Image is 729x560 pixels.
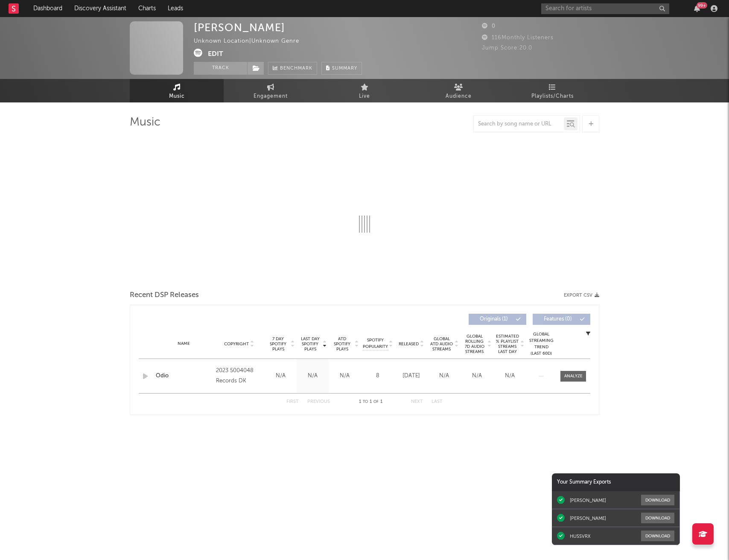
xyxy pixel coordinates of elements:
span: Music [169,91,185,102]
div: HUSSVRX [570,533,591,539]
div: N/A [463,372,491,380]
span: Last Day Spotify Plays [299,336,321,352]
div: [PERSON_NAME] [194,21,285,34]
span: Recent DSP Releases [130,290,199,300]
div: N/A [299,372,327,380]
button: Download [641,513,674,523]
span: to [363,400,368,404]
span: Spotify Popularity [363,337,388,350]
div: Name [156,341,212,347]
span: Estimated % Playlist Streams Last Day [496,334,519,354]
input: Search for artists [541,3,669,14]
button: Summary [321,62,362,75]
button: Track [194,62,247,75]
span: Summary [332,66,357,71]
div: 2023 5004048 Records DK [216,366,262,386]
span: 116 Monthly Listeners [482,35,554,41]
button: Next [411,400,423,404]
a: Engagement [224,79,318,102]
button: Download [641,531,674,541]
span: Global Rolling 7D Audio Streams [463,334,486,354]
span: ATD Spotify Plays [331,336,353,352]
button: Edit [208,49,223,59]
span: Copyright [224,341,249,347]
a: Live [318,79,411,102]
div: Global Streaming Trend (Last 60D) [528,331,554,357]
button: First [286,400,299,404]
button: Previous [307,400,330,404]
div: N/A [331,372,359,380]
div: [PERSON_NAME] [570,515,606,521]
div: 99 + [697,2,707,9]
div: Unknown Location | Unknown Genre [194,36,309,47]
span: Features ( 0 ) [538,317,577,322]
div: Your Summary Exports [552,473,680,491]
span: Benchmark [280,64,312,74]
button: Export CSV [564,293,599,298]
button: Download [641,495,674,505]
div: N/A [267,372,295,380]
span: 7 Day Spotify Plays [267,336,289,352]
span: Released [399,341,419,347]
span: Originals ( 1 ) [474,317,513,322]
a: Music [130,79,224,102]
span: Jump Score: 20.0 [482,45,532,51]
div: 8 [363,372,393,380]
div: [PERSON_NAME] [570,497,606,503]
a: Playlists/Charts [505,79,599,102]
div: [DATE] [397,372,426,380]
input: Search by song name or URL [474,121,564,128]
button: Last [432,400,443,404]
span: of [373,400,379,404]
span: 0 [482,23,496,29]
span: Playlists/Charts [531,91,574,102]
div: 1 1 1 [347,397,394,407]
div: N/A [496,372,524,380]
div: N/A [430,372,458,380]
button: 99+ [694,5,700,12]
a: Benchmark [268,62,317,75]
span: Engagement [254,91,288,102]
span: Global ATD Audio Streams [430,336,453,352]
button: Features(0) [533,314,590,325]
a: Odio [156,372,212,380]
span: Live [359,91,370,102]
button: Originals(1) [469,314,526,325]
span: Audience [446,91,472,102]
a: Audience [411,79,505,102]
